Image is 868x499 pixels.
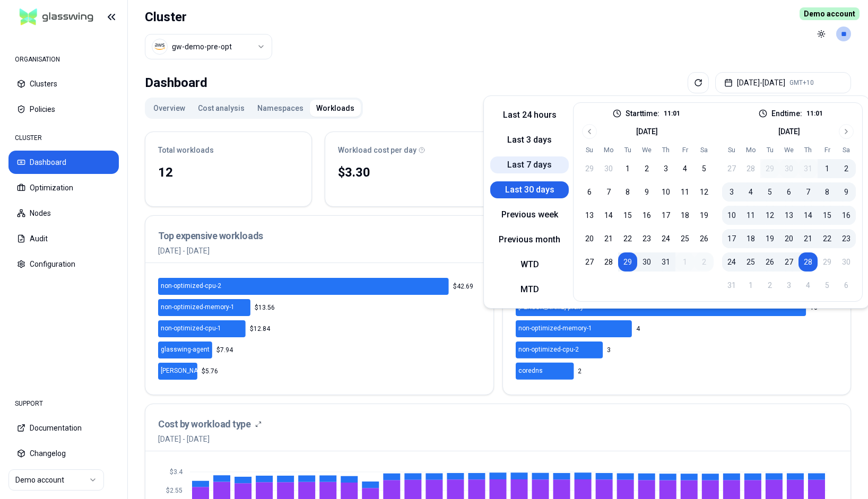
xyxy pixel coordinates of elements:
div: $3.30 [338,164,479,181]
button: 14 [798,206,818,225]
button: 3 [722,182,741,202]
span: GMT+10 [789,78,814,87]
img: aws [154,41,165,52]
button: WTD [490,256,569,273]
h1: Cluster [145,8,272,25]
button: Clusters [8,72,119,95]
h3: Top expensive workloads [158,229,481,243]
button: [DATE]-[DATE]GMT+10 [715,72,851,93]
button: 30 [599,159,618,178]
button: 23 [837,229,856,248]
button: 5 [695,159,714,178]
button: 4 [741,182,760,202]
button: Namespaces [251,100,310,117]
button: 28 [741,159,760,178]
th: Saturday [837,145,856,155]
button: 6 [779,182,798,202]
tspan: $3.4 [170,468,183,476]
button: 12 [760,206,779,225]
th: Tuesday [618,145,637,155]
th: Wednesday [637,145,656,155]
button: Audit [8,227,119,250]
button: 3 [656,159,675,178]
div: SUPPORT [8,393,119,414]
div: CLUSTER [8,127,119,148]
th: Monday [741,145,760,155]
div: gw-demo-pre-opt [172,41,232,52]
button: 11 [675,182,695,202]
button: Nodes [8,202,119,225]
th: Friday [818,145,837,155]
button: 19 [695,206,714,225]
button: 9 [837,182,856,202]
th: Friday [675,145,695,155]
button: Last 3 days [490,132,569,148]
button: 26 [760,252,779,272]
button: 28 [599,252,618,272]
button: 15 [818,206,837,225]
button: 20 [580,229,599,248]
button: 2 [837,159,856,178]
button: Documentation [8,416,119,440]
button: 16 [837,206,856,225]
button: 29 [760,159,779,178]
th: Tuesday [760,145,779,155]
button: 17 [656,206,675,225]
button: Policies [8,98,119,121]
button: 15 [618,206,637,225]
button: 18 [675,206,695,225]
button: 18 [741,229,760,248]
button: 31 [656,252,675,272]
button: 22 [618,229,637,248]
button: 20 [779,229,798,248]
button: 30 [779,159,798,178]
div: Workload cost per day [338,145,479,155]
button: Configuration [8,252,119,276]
div: [DATE] [778,126,800,137]
button: 6 [580,182,599,202]
button: Go to previous month [582,124,597,139]
button: 14 [599,206,618,225]
p: [DATE] - [DATE] [158,246,481,256]
div: Total workloads [158,145,299,155]
button: 28 [798,252,818,272]
button: Changelog [8,442,119,465]
button: 31 [798,159,818,178]
div: Dashboard [145,72,207,93]
button: Workloads [310,100,361,117]
tspan: $2.55 [166,487,183,494]
th: Saturday [695,145,714,155]
th: Wednesday [779,145,798,155]
button: 1 [618,159,637,178]
button: 1 [818,159,837,178]
button: 21 [599,229,618,248]
button: 27 [722,159,741,178]
label: End time: [771,110,802,117]
span: [DATE] - [DATE] [158,434,262,444]
div: 12 [158,164,299,181]
button: 24 [722,252,741,272]
button: Last 30 days [490,181,569,198]
button: Dashboard [8,151,119,174]
h3: Cost by workload type [158,417,251,432]
button: Cost analysis [192,100,251,117]
button: Last 24 hours [490,107,569,124]
button: 25 [741,252,760,272]
th: Sunday [722,145,741,155]
button: 17 [722,229,741,248]
th: Sunday [580,145,599,155]
button: 7 [798,182,818,202]
button: 7 [599,182,618,202]
button: Go to next month [839,124,854,139]
button: Overview [147,100,192,117]
button: 29 [618,252,637,272]
th: Thursday [656,145,675,155]
button: 2 [637,159,656,178]
button: 24 [656,229,675,248]
button: 30 [637,252,656,272]
p: 11:01 [806,109,823,118]
button: Previous week [490,206,569,223]
button: Last 7 days [490,156,569,173]
div: [DATE] [636,126,658,137]
span: Demo account [800,7,860,20]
